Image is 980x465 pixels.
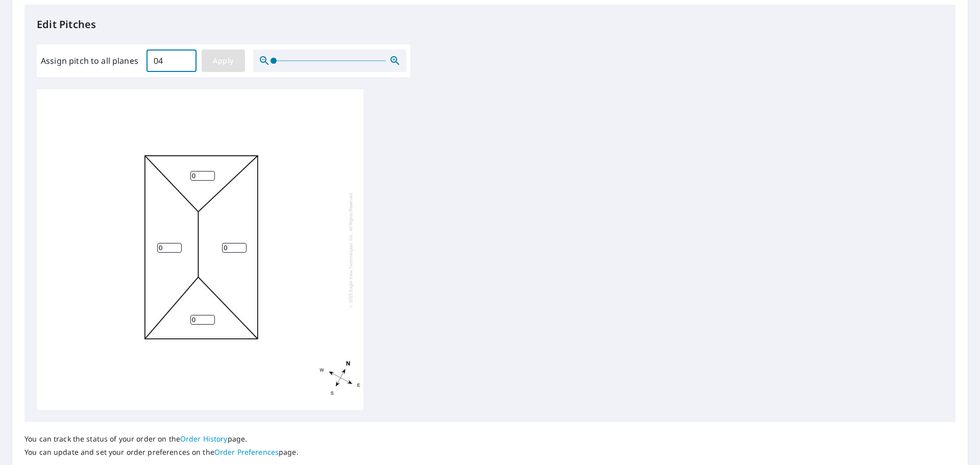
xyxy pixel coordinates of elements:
p: Edit Pitches [37,17,943,32]
a: Order Preferences [214,447,279,457]
a: Order History [180,434,228,444]
p: You can update and set your order preferences on the page. [24,448,299,457]
p: You can track the status of your order on the page. [24,434,299,444]
label: Assign pitch to all planes [41,55,138,67]
span: Apply [210,55,237,67]
button: Apply [202,50,245,72]
input: 00.0 [146,46,197,75]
